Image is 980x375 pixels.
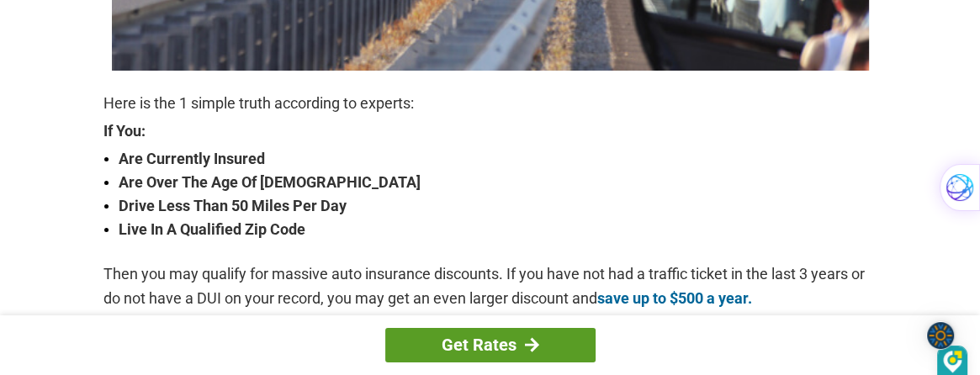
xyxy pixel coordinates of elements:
[385,328,596,362] a: Get Rates
[103,124,877,139] strong: If You:
[119,147,877,171] strong: Are Currently Insured
[927,319,956,350] img: svg+xml;base64,PHN2ZyB3aWR0aD0iNDQiIGhlaWdodD0iNDQiIHZpZXdCb3g9IjAgMCA0NCA0NCIgZmlsbD0ibm9uZSIgeG...
[119,194,877,218] strong: Drive Less Than 50 Miles Per Day
[103,262,877,309] p: Then you may qualify for massive auto insurance discounts. If you have not had a traffic ticket i...
[119,218,877,241] strong: Live In A Qualified Zip Code
[943,351,962,373] img: DzVsEph+IJtmAAAAAElFTkSuQmCC
[103,92,877,115] p: Here is the 1 simple truth according to experts:
[119,171,877,194] strong: Are Over The Age Of [DEMOGRAPHIC_DATA]
[597,289,752,307] a: save up to $500 a year.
